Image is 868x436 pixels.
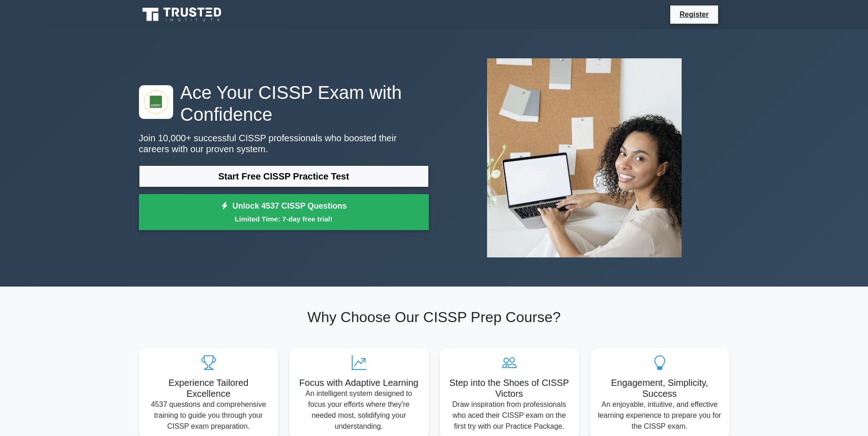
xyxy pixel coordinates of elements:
[139,308,729,326] h2: Why Choose Our CISSP Prep Course?
[297,377,421,388] h5: Focus with Adaptive Learning
[146,377,271,399] h5: Experience Tailored Excellence
[146,399,271,432] p: 4537 questions and comprehensive training to guide you through your CISSP exam preparation.
[139,133,429,154] p: Join 10,000+ successful CISSP professionals who boosted their careers with our proven system.
[674,9,714,20] a: Register
[139,194,429,231] a: Unlock 4537 CISSP QuestionsLimited Time: 7-day free trial!
[447,399,572,432] p: Draw inspiration from professionals who aced their CISSP exam on the first try with our Practice ...
[597,377,722,399] h5: Engagement, Simplicity, Success
[597,399,722,432] p: An enjoyable, intuitive, and effective learning experience to prepare you for the CISSP exam.
[447,377,572,399] h5: Step into the Shoes of CISSP Victors
[297,388,421,432] p: An intelligent system designed to focus your efforts where they're needed most, solidifying your ...
[139,165,429,187] a: Start Free CISSP Practice Test
[150,214,417,224] small: Limited Time: 7-day free trial!
[139,82,429,125] h1: Ace Your CISSP Exam with Confidence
